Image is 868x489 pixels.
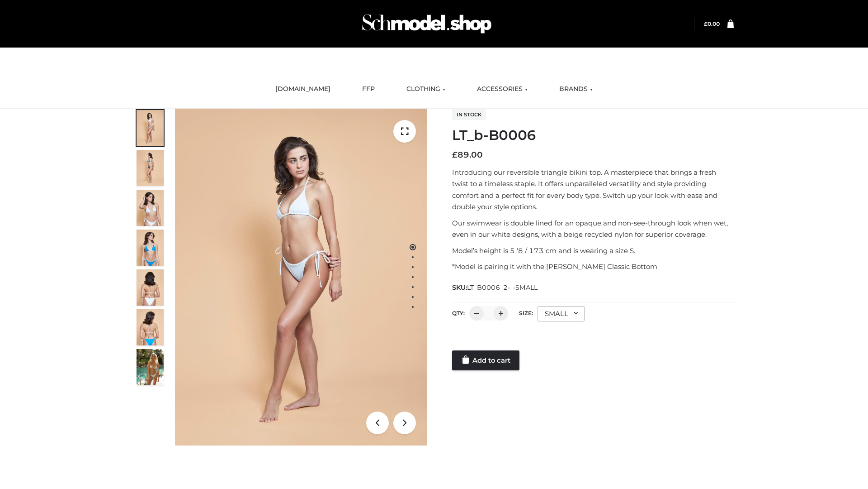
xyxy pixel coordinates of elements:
[704,20,720,27] bdi: 0.00
[452,245,734,257] p: Model’s height is 5 ‘8 / 173 cm and is wearing a size S.
[470,79,534,99] a: ACCESSORIES
[452,167,734,213] p: Introducing our reversible triangle bikini top. A masterpiece that brings a fresh twist to a time...
[175,109,427,446] img: ArielClassicBikiniTop_CloudNine_AzureSky_OW114ECO_1
[452,150,458,160] span: £
[452,150,483,160] bdi: 89.00
[452,217,734,240] p: Our swimwear is double lined for an opaque and non-see-through look when wet, even in our white d...
[400,79,452,99] a: CLOTHING
[137,269,164,306] img: ArielClassicBikiniTop_CloudNine_AzureSky_OW114ECO_7-scaled.jpg
[452,350,519,370] a: Add to cart
[137,349,164,385] img: Arieltop_CloudNine_AzureSky2.jpg
[704,20,720,27] a: £0.00
[137,110,164,146] img: ArielClassicBikiniTop_CloudNine_AzureSky_OW114ECO_1-scaled.jpg
[269,79,337,99] a: [DOMAIN_NAME]
[359,6,495,42] img: Schmodel Admin 964
[467,283,538,292] span: LT_B0006_2-_-SMALL
[452,261,734,273] p: *Model is pairing it with the [PERSON_NAME] Classic Bottom
[137,190,164,226] img: ArielClassicBikiniTop_CloudNine_AzureSky_OW114ECO_3-scaled.jpg
[519,310,533,316] label: Size:
[538,306,585,321] div: SMALL
[452,109,486,120] span: In stock
[452,310,465,316] label: QTY:
[137,309,164,345] img: ArielClassicBikiniTop_CloudNine_AzureSky_OW114ECO_8-scaled.jpg
[552,79,599,99] a: BRANDS
[355,79,382,99] a: FFP
[704,20,708,27] span: £
[452,282,538,293] span: SKU:
[452,127,734,144] h1: LT_b-B0006
[137,150,164,186] img: ArielClassicBikiniTop_CloudNine_AzureSky_OW114ECO_2-scaled.jpg
[137,230,164,266] img: ArielClassicBikiniTop_CloudNine_AzureSky_OW114ECO_4-scaled.jpg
